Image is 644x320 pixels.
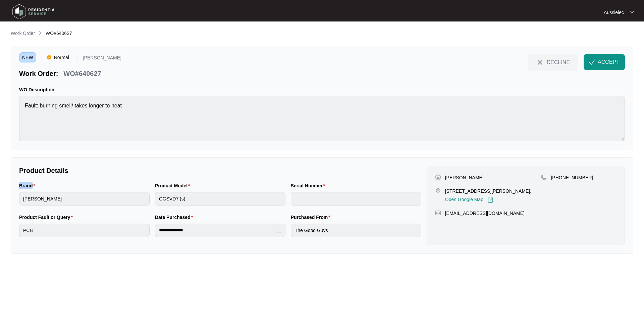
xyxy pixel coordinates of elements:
textarea: Fault: burning smell/ takes longer to heat [19,96,625,141]
label: Product Model [155,182,193,189]
p: [PERSON_NAME] [83,55,121,62]
label: Serial Number [291,182,328,189]
p: [STREET_ADDRESS][PERSON_NAME], [445,188,532,194]
img: map-pin [541,174,547,180]
label: Product Fault or Query [19,214,75,221]
span: NEW [19,52,36,62]
span: WO#640627 [46,31,72,36]
img: chevron-right [38,30,43,36]
p: WO#640627 [63,69,101,78]
img: map-pin [435,188,441,194]
img: residentia service logo [10,2,57,22]
p: [PHONE_NUMBER] [551,174,593,181]
p: [EMAIL_ADDRESS][DOMAIN_NAME] [445,210,525,217]
img: map-pin [435,210,441,216]
img: dropdown arrow [630,11,634,14]
p: [PERSON_NAME] [445,174,484,181]
input: Date Purchased [159,227,275,234]
label: Purchased From [291,214,333,221]
p: Work Order: [19,69,58,78]
button: check-IconACCEPT [584,54,625,70]
input: Purchased From [291,224,421,237]
input: Brand [19,192,150,205]
label: Date Purchased [155,214,196,221]
img: Link-External [487,197,493,203]
img: user-pin [435,174,441,180]
img: close-Icon [536,58,544,66]
img: Vercel Logo [47,55,51,59]
span: DECLINE [547,58,570,66]
button: close-IconDECLINE [528,54,578,70]
p: Work Order [11,30,35,37]
img: check-Icon [589,59,595,65]
p: Product Details [19,166,421,175]
span: ACCEPT [598,58,620,66]
a: Open Google Map [445,197,493,203]
p: Aussielec [604,9,624,16]
span: Normal [51,52,72,62]
p: WO Description: [19,86,625,93]
input: Product Model [155,192,285,205]
input: Serial Number [291,192,421,205]
label: Brand [19,182,38,189]
input: Product Fault or Query [19,224,150,237]
a: Work Order [9,30,36,37]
